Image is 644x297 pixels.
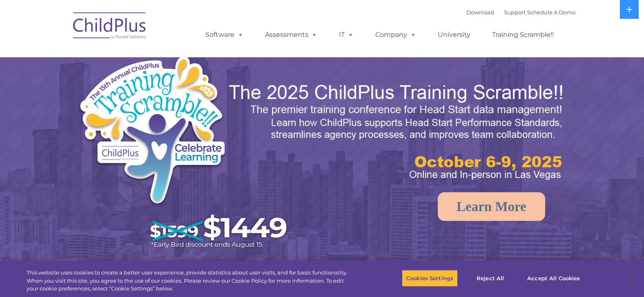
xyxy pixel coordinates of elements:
a: Support [504,9,526,16]
button: Cookies Settings [402,270,458,287]
a: IT [331,27,362,43]
font: | [466,9,575,16]
a: Software [197,27,252,43]
a: Schedule A Demo [527,9,575,16]
a: University [430,27,479,43]
div: This website uses cookies to create a better user experience, provide statistics about user visit... [27,269,354,293]
a: Learn More [438,192,545,221]
button: Close [622,269,640,287]
a: Training Scramble!! [484,27,562,43]
a: Assessments [257,27,325,43]
img: ChildPlus by Procare Solutions [69,7,151,47]
a: Company [367,27,424,43]
button: Accept All Cookies [523,270,584,287]
a: Download [466,9,494,16]
button: Reject All [465,270,516,287]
